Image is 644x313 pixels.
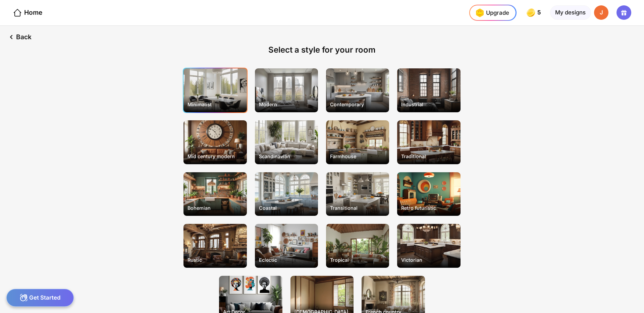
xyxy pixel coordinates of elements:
div: Farmhouse [327,150,388,162]
div: Transitional [327,202,388,214]
span: 5 [537,9,542,16]
div: Minimalist [184,98,246,110]
div: Modern [256,98,317,110]
div: Traditional [398,150,460,162]
div: Get Started [6,289,74,307]
div: Select a style for your room [268,45,376,55]
div: Scandinavian [256,150,317,162]
div: Upgrade [473,6,509,19]
div: My designs [550,5,591,20]
div: Eclectic [256,254,317,266]
div: Industrial [398,98,460,110]
div: Victorian [398,254,460,266]
div: J [594,5,608,20]
div: Tropical [327,254,388,266]
div: Mid century modern [184,150,246,162]
div: Coastal [256,202,317,214]
img: upgrade-nav-btn-icon.gif [473,6,486,19]
div: Bohemian [184,202,246,214]
div: Retro futuristic [398,202,460,214]
div: Home [13,8,42,18]
div: Contemporary [327,98,388,110]
div: Rustic [184,254,246,266]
